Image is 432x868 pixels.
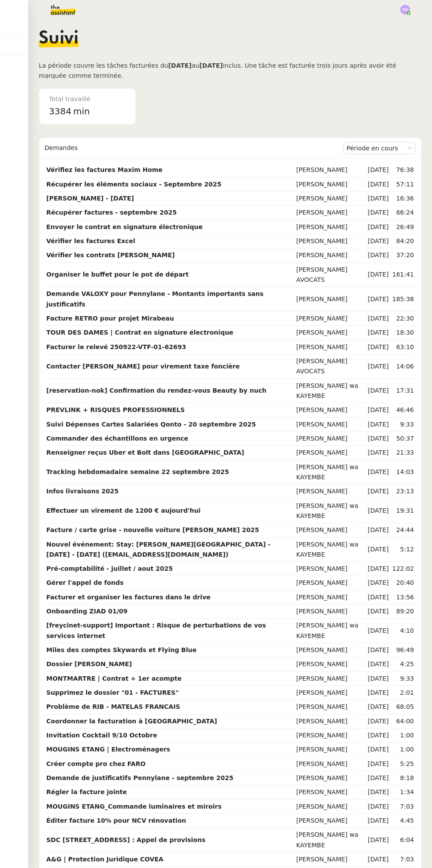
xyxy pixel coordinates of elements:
td: 26:49 [391,220,416,234]
td: [PERSON_NAME] [294,163,366,177]
td: [DATE] [366,523,390,537]
td: [PERSON_NAME] [294,785,366,799]
strong: Nouvel événement: Stay: [PERSON_NAME][GEOGRAPHIC_DATA] - [DATE] - [DATE] ([EMAIL_ADDRESS][DOMAIN_... [46,541,271,558]
td: 9:33 [391,418,416,432]
td: [DATE] [366,853,390,867]
td: 5:12 [391,538,416,562]
td: [DATE] [366,340,390,354]
td: 17:31 [391,379,416,404]
td: [PERSON_NAME] [294,757,366,771]
strong: [freycinet-support] Important : Risque de perturbations de vos services internet [46,622,266,639]
td: 1:34 [391,785,416,799]
strong: Facturer le relevé 250922-VTF-01-62693 [46,343,186,350]
td: [PERSON_NAME] [294,220,366,234]
td: 13:56 [391,591,416,605]
td: [PERSON_NAME] wa KAYEMBE [294,460,366,485]
td: 22:30 [391,312,416,326]
strong: Pré-comptabilité - juillet / aout 2025 [46,565,173,572]
td: 68:05 [391,700,416,714]
td: [DATE] [366,234,390,248]
span: La période couvre les tâches facturées du [39,62,168,69]
strong: PREVLINK + RISQUES PROFESSIONNELS [46,406,185,413]
td: 66:24 [391,206,416,220]
td: [PERSON_NAME] [294,686,366,700]
strong: Récupérer factures - septembre 2025 [46,209,177,216]
img: svg [400,5,410,15]
td: [PERSON_NAME] [294,326,366,340]
strong: TOUR DES DAMES | Contrat en signature électronique [46,329,233,336]
span: au [192,62,199,69]
td: [PERSON_NAME] [294,743,366,757]
td: [DATE] [366,403,390,417]
td: 6:04 [391,828,416,853]
td: [PERSON_NAME] [294,206,366,220]
td: [DATE] [366,379,390,404]
td: [DATE] [366,729,390,743]
strong: Facturer et organiser les factures dans le drive [46,594,211,601]
strong: MONTMARTRE | Contrat + 1er acompte [46,675,182,682]
td: 185:38 [391,287,416,312]
td: [PERSON_NAME] [294,800,366,814]
td: 89:20 [391,605,416,619]
td: [DATE] [366,499,390,524]
td: [PERSON_NAME] [294,192,366,206]
td: 1:00 [391,729,416,743]
td: [DATE] [366,672,390,686]
td: [DATE] [366,591,390,605]
td: [DATE] [366,657,390,671]
td: [DATE] [366,248,390,263]
td: [DATE] [366,771,390,785]
td: [PERSON_NAME] [294,576,366,590]
td: [PERSON_NAME] [294,814,366,828]
td: [PERSON_NAME] [294,287,366,312]
strong: Gérer l'appel de fonds [46,579,123,586]
td: [PERSON_NAME] [294,523,366,537]
td: [DATE] [366,757,390,771]
td: 63:10 [391,340,416,354]
td: [DATE] [366,178,390,192]
div: Total travaillé [49,94,126,104]
td: [PERSON_NAME] wa KAYEMBE [294,619,366,643]
strong: [PERSON_NAME] - [DATE] [46,195,134,202]
td: [DATE] [366,619,390,643]
td: [PERSON_NAME] [294,432,366,446]
strong: Régler la facture jointe [46,788,127,795]
td: 50:37 [391,432,416,446]
td: 96:49 [391,643,416,657]
td: [PERSON_NAME] [294,234,366,248]
strong: Récupérer les éléments sociaux - Septembre 2025 [46,181,221,188]
td: [PERSON_NAME] [294,248,366,263]
td: 57:11 [391,178,416,192]
strong: Dossier [PERSON_NAME] [46,660,132,667]
td: [PERSON_NAME] [294,657,366,671]
strong: Vérifier les factures Excel [46,237,135,244]
td: 18:30 [391,326,416,340]
strong: Facture RETRO pour projet Mirabeau [46,315,174,322]
td: [DATE] [366,192,390,206]
strong: Onboarding ZIAD 01/09 [46,608,127,615]
td: [DATE] [366,263,390,288]
td: 4:10 [391,619,416,643]
td: [PERSON_NAME] [294,312,366,326]
div: Demandes [45,139,343,157]
td: 24:44 [391,523,416,537]
td: 14:03 [391,460,416,485]
td: 84:20 [391,234,416,248]
td: 7:03 [391,800,416,814]
td: [DATE] [366,562,390,576]
td: [DATE] [366,828,390,853]
td: [DATE] [366,418,390,432]
td: [DATE] [366,163,390,177]
td: 4:25 [391,657,416,671]
strong: Coordonner la facturation à [GEOGRAPHIC_DATA] [46,718,217,725]
td: [DATE] [366,485,390,499]
td: [PERSON_NAME] [294,729,366,743]
td: 76:38 [391,163,416,177]
td: [DATE] [366,715,390,729]
td: 5:25 [391,757,416,771]
strong: Supprimez le dossier "01 - FACTURES" [46,689,179,696]
td: [DATE] [366,576,390,590]
strong: Contacter [PERSON_NAME] pour virement taxe foncière [46,363,240,370]
td: [DATE] [366,460,390,485]
strong: Éditer facture 10% pour NCV rénovation [46,817,186,824]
